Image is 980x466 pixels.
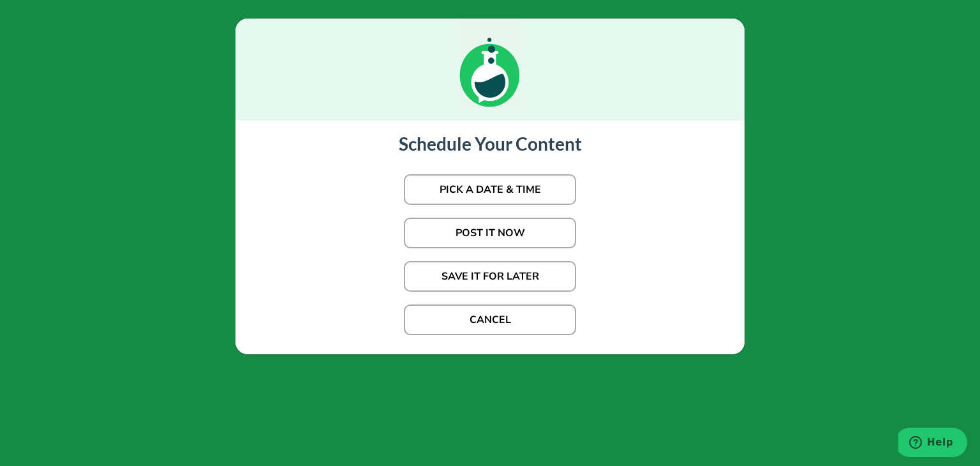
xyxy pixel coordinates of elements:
img: loading_green.c7b22621.gif [458,19,522,110]
iframe: Opens a widget where you can find more information [898,428,967,460]
h3: Schedule Your Content [248,133,732,155]
button: CANCEL [404,304,576,335]
button: PICK A DATE & TIME [404,174,576,205]
button: POST IT NOW [404,218,576,248]
button: SAVE IT FOR LATER [404,261,576,292]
